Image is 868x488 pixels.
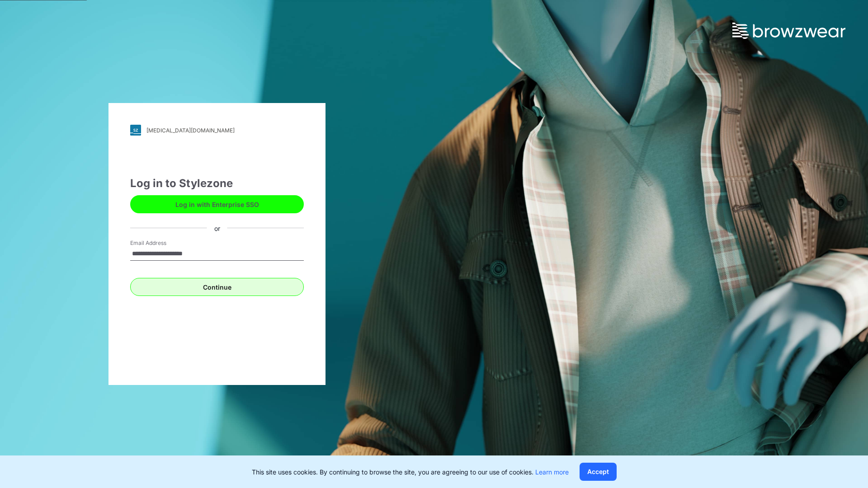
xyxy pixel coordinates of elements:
button: Accept [580,463,617,481]
a: [MEDICAL_DATA][DOMAIN_NAME] [130,125,304,136]
div: or [207,223,227,233]
div: Log in to Stylezone [130,175,304,192]
div: [MEDICAL_DATA][DOMAIN_NAME] [146,127,235,134]
img: browzwear-logo.73288ffb.svg [732,23,845,39]
label: Email Address [130,239,193,247]
button: Continue [130,278,304,296]
p: This site uses cookies. By continuing to browse the site, you are agreeing to our use of cookies. [252,467,569,477]
button: Log in with Enterprise SSO [130,195,304,213]
a: Learn more [535,468,569,476]
img: svg+xml;base64,PHN2ZyB3aWR0aD0iMjgiIGhlaWdodD0iMjgiIHZpZXdCb3g9IjAgMCAyOCAyOCIgZmlsbD0ibm9uZSIgeG... [130,125,141,136]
